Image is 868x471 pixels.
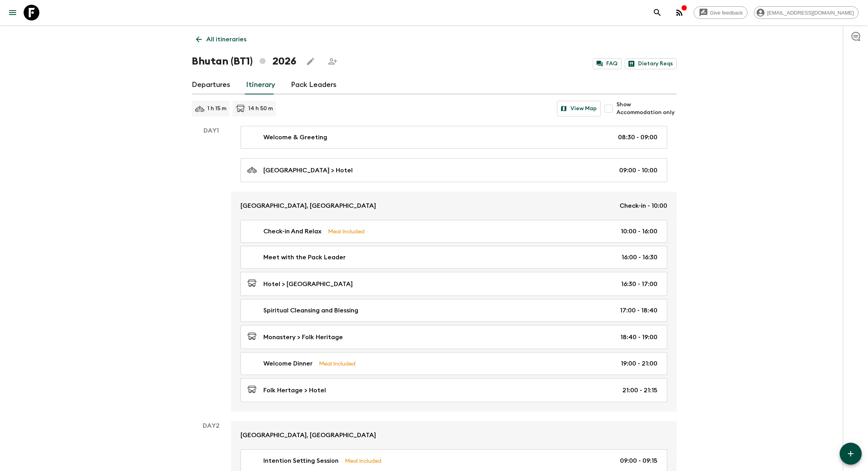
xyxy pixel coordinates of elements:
[303,54,318,69] button: Edit this itinerary
[192,126,231,135] p: Day 1
[263,279,353,289] p: Hotel > [GEOGRAPHIC_DATA]
[5,5,20,20] button: menu
[625,58,677,69] a: Dietary Reqs
[325,54,341,69] span: Share this itinerary
[241,352,667,375] a: Welcome DinnerMeal Included19:00 - 21:00
[263,386,326,395] p: Folk Hertage > Hotel
[263,359,313,368] p: Welcome Dinner
[241,430,376,440] p: [GEOGRAPHIC_DATA], [GEOGRAPHIC_DATA]
[206,35,246,44] p: All itineraries
[241,325,667,349] a: Monastery > Folk Heritage18:40 - 19:00
[622,253,657,262] p: 16:00 - 16:30
[263,227,322,236] p: Check-in And Relax
[263,133,327,142] p: Welcome & Greeting
[241,272,667,296] a: Hotel > [GEOGRAPHIC_DATA]16:30 - 17:00
[616,101,676,116] span: Show Accommodation only
[263,253,346,262] p: Meet with the Pack Leader
[192,421,231,430] p: Day 2
[231,421,677,449] a: [GEOGRAPHIC_DATA], [GEOGRAPHIC_DATA]
[593,58,622,69] a: FAQ
[241,220,667,243] a: Check-in And RelaxMeal Included10:00 - 16:00
[246,76,275,94] a: Itinerary
[621,227,657,236] p: 10:00 - 16:00
[241,126,667,149] a: Welcome & Greeting08:30 - 09:00
[620,332,657,342] p: 18:40 - 19:00
[650,5,665,20] button: search adventures
[328,227,365,236] p: Meal Included
[619,166,657,175] p: 09:00 - 10:00
[620,456,657,465] p: 09:00 - 09:15
[241,299,667,322] a: Spiritual Cleansing and Blessing17:00 - 18:40
[263,332,343,342] p: Monastery > Folk Heritage
[192,76,230,94] a: Departures
[263,166,353,175] p: [GEOGRAPHIC_DATA] > Hotel
[263,306,358,315] p: Spiritual Cleansing and Blessing
[241,246,667,269] a: Meet with the Pack Leader16:00 - 16:30
[620,201,667,211] p: Check-in - 10:00
[754,6,859,19] div: [EMAIL_ADDRESS][DOMAIN_NAME]
[621,359,657,368] p: 19:00 - 21:00
[618,133,657,142] p: 08:30 - 09:00
[345,456,381,465] p: Meal Included
[241,158,667,182] a: [GEOGRAPHIC_DATA] > Hotel09:00 - 10:00
[319,359,355,368] p: Meal Included
[694,6,748,19] a: Give feedback
[207,105,226,113] p: 1 h 15 m
[248,105,273,113] p: 14 h 50 m
[192,54,296,69] h1: Bhutan (BT1) 2026
[763,10,858,16] span: [EMAIL_ADDRESS][DOMAIN_NAME]
[192,31,251,47] a: All itineraries
[241,378,667,402] a: Folk Hertage > Hotel21:00 - 21:15
[620,306,657,315] p: 17:00 - 18:40
[231,192,677,220] a: [GEOGRAPHIC_DATA], [GEOGRAPHIC_DATA]Check-in - 10:00
[622,386,657,395] p: 21:00 - 21:15
[291,76,337,94] a: Pack Leaders
[706,10,747,16] span: Give feedback
[263,456,339,465] p: Intention Setting Session
[241,201,376,211] p: [GEOGRAPHIC_DATA], [GEOGRAPHIC_DATA]
[557,101,601,116] button: View Map
[621,279,657,289] p: 16:30 - 17:00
